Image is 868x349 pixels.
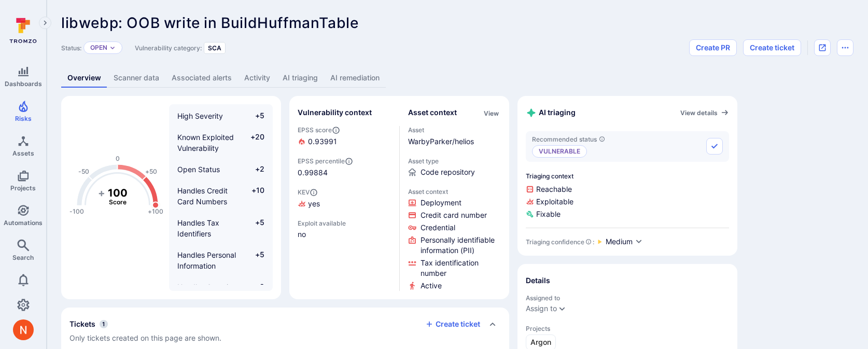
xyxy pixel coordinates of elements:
[606,236,643,247] button: Medium
[245,132,264,153] span: +20
[245,282,264,303] span: +2
[421,235,501,256] span: Click to view evidence
[526,107,576,118] h2: AI triaging
[308,199,320,209] span: yes
[526,294,729,302] span: Assigned to
[69,333,221,342] span: Only tickets created on this page are shown.
[13,319,34,340] div: Neeren Patki
[298,126,391,134] span: EPSS score
[408,188,501,196] span: Asset context
[526,184,729,194] span: Reachable
[5,80,42,88] span: Dashboards
[10,184,36,192] span: Projects
[276,68,324,88] a: AI triaging
[41,19,49,27] i: Expand navigation menu
[177,133,234,152] span: Known Exploited Vulnerability
[245,185,264,207] span: +10
[298,229,391,240] span: no
[706,138,723,155] button: Accept recommended status
[90,44,107,52] button: Open
[532,135,605,143] span: Recommended status
[108,186,128,199] tspan: 100
[408,137,474,146] a: WarbyParker/helios
[837,39,853,56] button: Options menu
[245,164,264,175] span: +2
[421,258,501,278] span: Click to view evidence
[165,68,238,88] a: Associated alerts
[530,337,551,347] span: Argon
[421,222,455,233] span: Click to view evidence
[177,186,228,206] span: Handles Credit Card Numbers
[97,186,138,206] g: The vulnerability score is based on the parameters defined in the settings
[116,155,120,162] text: 0
[148,207,163,215] text: +100
[606,236,633,247] span: Medium
[298,188,391,197] span: KEV
[689,39,737,56] button: Create PR
[245,217,264,239] span: +5
[298,219,346,227] span: Exploit available
[526,304,557,313] button: Assign to
[12,149,34,157] span: Assets
[743,39,801,56] button: Create ticket
[425,319,480,329] button: Create ticket
[177,218,219,238] span: Handles Tax Identifiers
[135,44,202,52] span: Vulnerability category:
[532,145,587,158] p: Vulnerable
[145,167,157,175] text: +50
[408,157,501,165] span: Asset type
[585,239,592,245] svg: AI Triaging Agent self-evaluates the confidence behind recommended status based on the depth and ...
[12,254,34,261] span: Search
[526,275,550,286] h2: Details
[204,42,226,54] div: SCA
[599,136,605,142] svg: AI triaging agent's recommendation for vulnerability status
[177,250,236,270] span: Handles Personal Information
[482,109,501,117] button: View
[298,107,372,118] h2: Vulnerability context
[15,115,32,122] span: Risks
[69,319,95,329] h2: Tickets
[61,44,81,52] span: Status:
[245,249,264,271] span: +5
[324,68,386,88] a: AI remediation
[421,198,461,208] span: Click to view evidence
[814,39,831,56] div: Open original issue
[308,136,337,147] span: 0.93991
[298,167,391,178] span: 0.99884
[408,107,457,118] h2: Asset context
[421,167,475,177] span: Code repository
[109,45,116,51] button: Expand dropdown
[526,197,729,207] span: Exploitable
[78,167,89,175] text: -50
[526,172,729,180] span: Triaging context
[680,108,729,117] a: View details
[109,198,127,206] text: Score
[526,325,729,332] span: Projects
[61,68,853,88] div: Vulnerability tabs
[177,165,220,174] span: Open Status
[238,68,276,88] a: Activity
[482,107,501,118] div: Click to view all asset context details
[526,238,594,246] div: Triaging confidence :
[421,210,487,220] span: Click to view evidence
[98,186,105,199] tspan: +
[100,320,108,328] span: 1
[558,304,566,313] button: Expand dropdown
[107,68,165,88] a: Scanner data
[298,157,391,165] span: EPSS percentile
[526,209,729,219] span: Fixable
[421,281,442,291] span: Click to view evidence
[61,14,358,32] span: libwebp: OOB write in BuildHuffmanTable
[39,17,51,29] button: Expand navigation menu
[4,219,43,227] span: Automations
[13,319,34,340] img: ACg8ocIprwjrgDQnDsNSk9Ghn5p5-B8DpAKWoJ5Gi9syOE4K59tr4Q=s96-c
[177,283,235,302] span: Handles Security Credentials
[177,111,223,120] span: High Severity
[408,126,501,134] span: Asset
[245,110,264,121] span: +5
[61,68,107,88] a: Overview
[69,207,84,215] text: -100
